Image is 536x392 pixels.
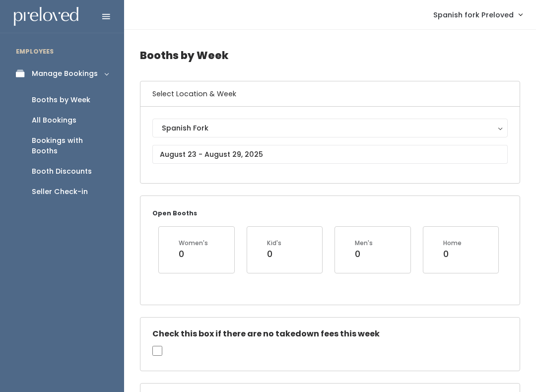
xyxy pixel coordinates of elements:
img: preloved logo [14,7,78,26]
input: August 23 - August 29, 2025 [152,145,508,164]
div: Manage Bookings [32,68,98,79]
h4: Booths by Week [140,42,520,69]
div: Men's [355,239,373,248]
div: 0 [179,248,208,261]
div: Bookings with Booths [32,135,108,156]
div: Booths by Week [32,95,90,105]
h5: Check this box if there are no takedown fees this week [152,329,508,338]
div: Spanish Fork [162,123,498,133]
span: Spanish fork Preloved [433,9,514,20]
div: Booth Discounts [32,166,92,177]
div: All Bookings [32,115,76,126]
div: Home [443,239,462,248]
div: Kid's [267,239,281,248]
div: 0 [355,248,373,261]
div: 0 [443,248,462,261]
small: Open Booths [152,209,197,217]
div: Seller Check-in [32,187,88,197]
button: Spanish Fork [152,119,508,137]
a: Spanish fork Preloved [423,4,532,25]
div: Women's [179,239,208,248]
h6: Select Location & Week [140,81,520,107]
div: 0 [267,248,281,261]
